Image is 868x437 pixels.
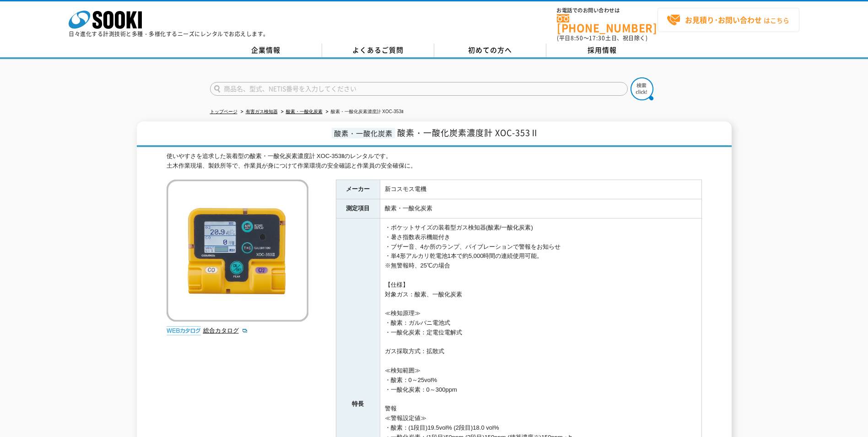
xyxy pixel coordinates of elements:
[336,199,380,218] th: 測定項目
[557,34,647,42] span: (平日 ～ 土日、祝日除く)
[336,180,380,199] th: メーカー
[589,34,605,42] span: 17:30
[322,44,434,57] a: よくあるご質問
[685,14,762,25] strong: お見積り･お問い合わせ
[167,152,702,171] div: 使いやすさを追求した装着型の酸素・一酸化炭素濃度計 XOC-353Ⅱのレンタルです。 土木作業現場、製鉄所等で、作業員が身につけて作業環境の安全確認と作業員の安全確保に。
[210,44,322,57] a: 企業情報
[167,180,308,322] img: 酸素・一酸化炭素濃度計 XOC-353Ⅱ
[571,34,583,42] span: 8:50
[286,109,323,114] a: 酸素・一酸化炭素
[434,44,546,57] a: 初めての方へ
[167,326,201,335] img: webカタログ
[667,13,789,27] span: はこちら
[69,31,269,37] p: 日々進化する計測技術と多種・多様化するニーズにレンタルでお応えします。
[210,109,237,114] a: トップページ
[557,8,658,13] span: お電話でのお問い合わせは
[557,14,658,33] a: [PHONE_NUMBER]
[324,107,404,117] li: 酸素・一酸化炭素濃度計 XOC-353Ⅱ
[397,126,539,139] span: 酸素・一酸化炭素濃度計 XOC-353Ⅱ
[546,44,658,57] a: 採用情報
[246,109,278,114] a: 有害ガス検知器
[631,77,653,100] img: btn_search.png
[210,82,628,96] input: 商品名、型式、NETIS番号を入力してください
[468,45,512,55] span: 初めての方へ
[203,327,248,334] a: 総合カタログ
[658,8,799,32] a: お見積り･お問い合わせはこちら
[332,128,395,138] span: 酸素・一酸化炭素
[380,199,701,218] td: 酸素・一酸化炭素
[380,180,701,199] td: 新コスモス電機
